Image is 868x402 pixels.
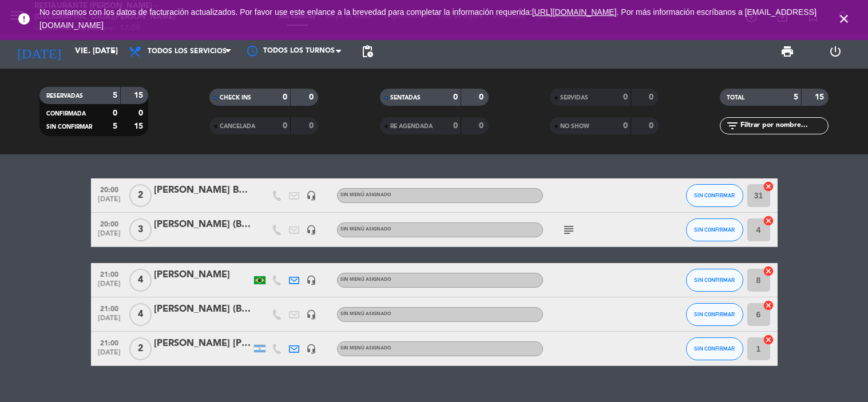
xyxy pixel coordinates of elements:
strong: 0 [453,122,458,130]
span: CHECK INS [220,95,251,101]
span: [DATE] [95,196,124,209]
strong: 15 [134,122,145,130]
i: cancel [763,265,774,277]
span: SIN CONFIRMAR [46,124,92,130]
strong: 0 [283,93,287,101]
span: Todos los servicios [148,47,227,55]
span: [DATE] [95,280,124,293]
strong: 0 [623,93,628,101]
button: SIN CONFIRMAR [686,337,743,360]
span: [DATE] [95,349,124,362]
span: 3 [129,218,152,241]
span: 2 [129,184,152,207]
span: SIN CONFIRMAR [694,226,735,233]
div: [PERSON_NAME] BW 11 [154,183,251,198]
i: headset_mic [306,225,316,235]
span: pending_actions [360,45,374,58]
span: RESERVADAS [46,93,83,99]
span: Sin menú asignado [340,312,391,316]
i: headset_mic [306,275,316,285]
strong: 0 [479,93,486,101]
div: LOG OUT [811,34,859,69]
i: headset_mic [306,344,316,354]
strong: 0 [453,93,458,101]
span: RE AGENDADA [390,124,433,129]
i: cancel [763,215,774,226]
strong: 15 [815,93,826,101]
strong: 0 [138,109,145,117]
strong: 0 [283,122,287,130]
button: SIN CONFIRMAR [686,218,743,241]
span: 20:00 [95,217,124,230]
span: CANCELADA [220,124,255,129]
i: filter_list [726,119,739,133]
strong: 0 [623,122,628,130]
span: NO SHOW [560,124,589,129]
strong: 0 [479,122,486,130]
span: 4 [129,269,152,292]
span: CONFIRMADA [46,111,86,117]
a: . Por más información escríbanos a [EMAIL_ADDRESS][DOMAIN_NAME] [39,7,817,30]
span: [DATE] [95,315,124,328]
span: SERVIDAS [560,95,588,101]
span: Sin menú asignado [340,277,391,282]
i: error [17,12,31,26]
a: [URL][DOMAIN_NAME] [532,7,617,17]
span: 21:00 [95,336,124,349]
i: close [837,12,851,26]
strong: 5 [794,93,798,101]
span: 2 [129,337,152,360]
strong: 5 [113,122,117,130]
i: power_settings_new [829,45,842,58]
span: SENTADAS [390,95,421,101]
span: 20:00 [95,182,124,196]
strong: 0 [309,93,316,101]
strong: 0 [309,122,316,130]
span: SIN CONFIRMAR [694,345,735,352]
div: [PERSON_NAME] [PERSON_NAME] [154,336,251,351]
i: arrow_drop_down [106,45,120,58]
span: Sin menú asignado [340,227,391,232]
i: cancel [763,334,774,345]
span: Sin menú asignado [340,193,391,197]
span: Sin menú asignado [340,346,391,351]
strong: 15 [134,91,145,99]
i: [DATE] [9,39,69,64]
span: SIN CONFIRMAR [694,311,735,317]
span: SIN CONFIRMAR [694,277,735,283]
span: No contamos con los datos de facturación actualizados. Por favor use este enlance a la brevedad p... [39,7,817,30]
div: [PERSON_NAME] (Bw 19) [154,217,251,232]
i: headset_mic [306,190,316,201]
strong: 0 [649,122,656,130]
button: SIN CONFIRMAR [686,184,743,207]
span: 21:00 [95,301,124,315]
i: headset_mic [306,309,316,320]
strong: 0 [649,93,656,101]
strong: 5 [113,91,117,99]
i: cancel [763,300,774,311]
button: SIN CONFIRMAR [686,269,743,292]
i: cancel [763,181,774,192]
div: [PERSON_NAME] (Bw 09) [154,302,251,317]
span: SIN CONFIRMAR [694,192,735,198]
strong: 0 [113,109,117,117]
button: SIN CONFIRMAR [686,303,743,326]
input: Filtrar por nombre... [739,120,828,132]
span: print [780,45,794,58]
span: TOTAL [727,95,744,101]
span: 4 [129,303,152,326]
span: 21:00 [95,267,124,280]
span: [DATE] [95,230,124,243]
i: subject [562,223,576,237]
div: [PERSON_NAME] [154,268,251,282]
